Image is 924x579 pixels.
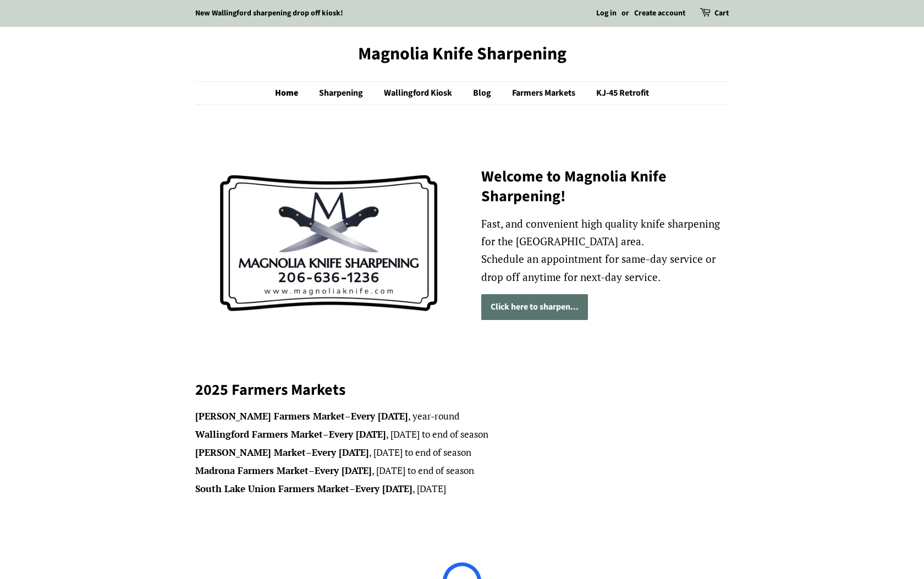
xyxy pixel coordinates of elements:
[195,446,306,459] strong: [PERSON_NAME] Market
[465,82,502,104] a: Blog
[504,82,586,104] a: Farmers Markets
[275,82,309,104] a: Home
[329,428,386,440] strong: Every [DATE]
[195,445,729,461] li: – , [DATE] to end of season
[355,482,413,495] strong: Every [DATE]
[195,427,729,443] li: – , [DATE] to end of season
[621,7,629,20] li: or
[315,464,372,477] strong: Every [DATE]
[195,463,729,479] li: – , [DATE] to end of season
[195,8,343,19] a: New Wallingford sharpening drop off kiosk!
[195,482,349,495] strong: South Lake Union Farmers Market
[351,410,408,422] strong: Every [DATE]
[195,43,729,64] a: Magnolia Knife Sharpening
[312,446,369,459] strong: Every [DATE]
[195,464,309,477] strong: Madrona Farmers Market
[714,7,729,20] a: Cart
[481,215,729,286] p: Fast, and convenient high quality knife sharpening for the [GEOGRAPHIC_DATA] area. Schedule an ap...
[195,409,729,424] li: – , year-round
[481,167,729,207] h2: Welcome to Magnolia Knife Sharpening!
[195,380,729,400] h2: 2025 Farmers Markets
[588,82,649,104] a: KJ-45 Retrofit
[481,294,588,320] a: Click here to sharpen...
[195,428,323,440] strong: Wallingford Farmers Market
[634,8,685,19] a: Create account
[376,82,463,104] a: Wallingford Kiosk
[596,8,617,19] a: Log in
[195,481,729,497] li: – , [DATE]
[311,82,374,104] a: Sharpening
[195,410,345,422] strong: [PERSON_NAME] Farmers Market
